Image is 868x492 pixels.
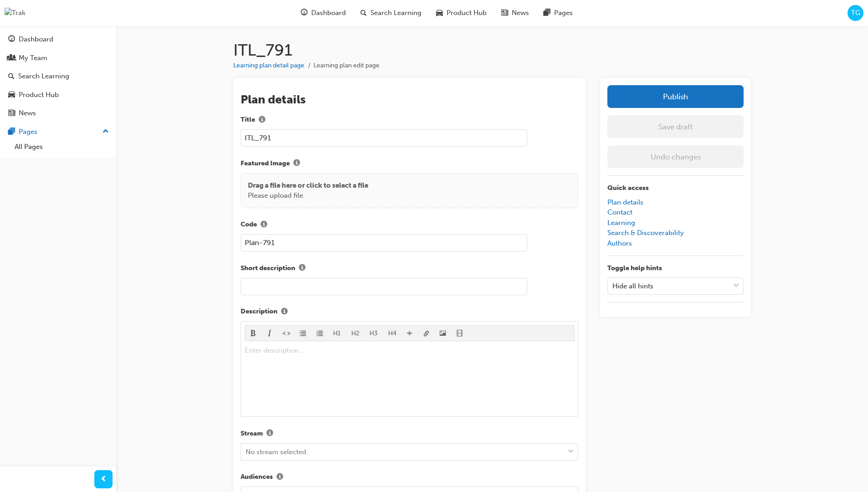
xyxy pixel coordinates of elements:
button: Featured Image [290,158,303,169]
span: TG [851,8,860,18]
label: Description [241,306,578,318]
a: Learning plan detail page [233,61,304,69]
h2: Plan details [241,92,578,107]
span: format_ul-icon [300,330,306,338]
li: Learning plan edit page [313,61,380,71]
button: Description [277,306,291,318]
p: Please upload file. [248,190,368,201]
div: Drag a file here or click to select a filePlease upload file. [241,173,578,208]
span: info-icon [299,265,305,272]
button: Publish [607,85,744,108]
span: format_monospace-icon [283,330,290,338]
span: link-icon [423,330,430,338]
button: H3 [365,326,383,341]
button: Undo changes [607,145,744,168]
a: Plan details [607,198,643,206]
span: car-icon [436,7,443,19]
span: Search Learning [370,8,421,18]
p: Quick access [607,183,744,194]
label: Featured Image [241,158,578,169]
a: search-iconSearch Learning [353,4,429,22]
a: Dashboard [4,31,113,48]
button: Title [255,114,269,126]
span: info-icon [259,117,265,124]
div: News [19,108,36,118]
span: down-icon [568,446,574,458]
div: No stream selected. [246,447,308,457]
span: news-icon [501,7,508,19]
button: format_ol-icon [312,326,329,341]
button: link-icon [418,326,435,341]
a: News [4,105,113,122]
button: format_ul-icon [295,326,312,341]
div: Search Learning [18,71,69,82]
span: format_ol-icon [317,330,323,338]
button: H2 [346,326,365,341]
span: info-icon [267,430,273,438]
span: info-icon [277,474,283,482]
span: news-icon [8,109,15,118]
button: format_italic-icon [262,326,278,341]
p: Toggle help hints [607,263,744,274]
button: format_monospace-icon [278,326,295,341]
button: Pages [4,123,113,140]
span: Pages [554,8,573,18]
button: TG [847,5,863,21]
span: info-icon [261,221,267,229]
span: Dashboard [311,8,346,18]
a: Learning [607,219,635,227]
button: Audiences [273,471,287,483]
span: prev-icon [100,474,107,485]
span: people-icon [8,54,15,62]
label: Short description [241,262,578,274]
span: image-icon [440,330,446,338]
span: search-icon [8,72,15,81]
a: guage-iconDashboard [293,4,353,22]
button: divider-icon [401,326,418,341]
span: divider-icon [406,330,413,338]
span: search-icon [360,7,367,19]
a: Search & Discoverability [607,229,684,237]
div: My Team [19,53,47,63]
div: Hide all hints [612,281,653,291]
a: Search Learning [4,68,113,85]
span: down-icon [733,280,740,292]
a: Product Hub [4,87,113,103]
a: pages-iconPages [536,4,580,22]
a: car-iconProduct Hub [429,4,494,22]
span: info-icon [281,308,288,316]
span: guage-icon [301,7,308,19]
a: All Pages [11,140,113,154]
span: info-icon [293,160,300,168]
button: video-icon [452,326,468,341]
div: Pages [19,127,37,137]
label: Code [241,219,578,231]
button: image-icon [435,326,452,341]
span: guage-icon [8,36,15,44]
button: DashboardMy TeamSearch LearningProduct HubNews [4,29,113,123]
span: Audiences [241,472,273,482]
span: up-icon [103,126,109,138]
div: Product Hub [19,90,59,100]
span: format_bold-icon [250,330,257,338]
button: format_bold-icon [245,326,262,341]
button: H1 [328,326,346,341]
a: My Team [4,50,113,67]
span: pages-icon [8,128,15,136]
h1: ITL_791 [233,40,751,60]
img: Trak [5,8,26,18]
span: Product Hub [447,8,487,18]
span: News [512,8,529,18]
div: Dashboard [19,34,53,45]
span: pages-icon [544,7,550,19]
label: Title [241,114,578,126]
button: Save draft [607,115,744,138]
span: video-icon [457,330,463,338]
span: car-icon [8,91,15,99]
p: Drag a file here or click to select a file [248,180,368,191]
button: Short description [295,262,309,274]
a: news-iconNews [494,4,536,22]
a: Authors [607,239,632,247]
